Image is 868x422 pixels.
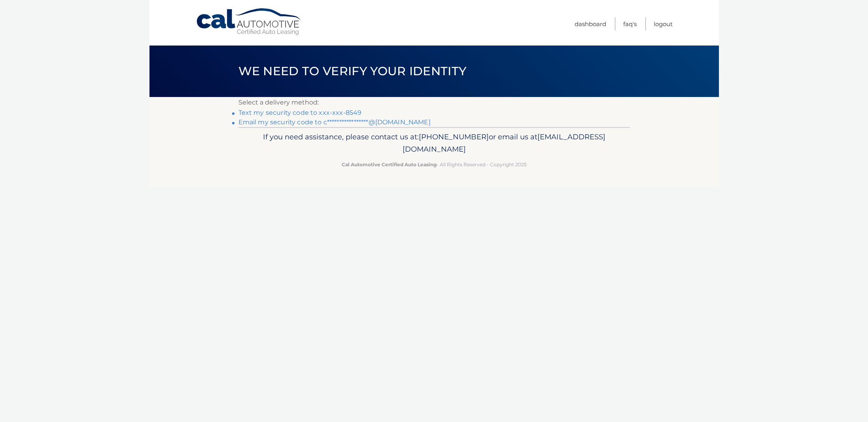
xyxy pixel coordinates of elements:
a: Dashboard [575,17,606,30]
p: Select a delivery method: [238,97,630,108]
p: - All Rights Reserved - Copyright 2025 [244,160,625,169]
a: Cal Automotive [196,8,303,36]
a: Logout [654,17,673,30]
span: We need to verify your identity [238,64,467,78]
a: FAQ's [623,17,637,30]
a: Text my security code to xxx-xxx-8549 [238,109,362,116]
p: If you need assistance, please contact us at: or email us at [244,131,625,156]
span: [PHONE_NUMBER] [419,132,489,141]
strong: Cal Automotive Certified Auto Leasing [342,162,437,167]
